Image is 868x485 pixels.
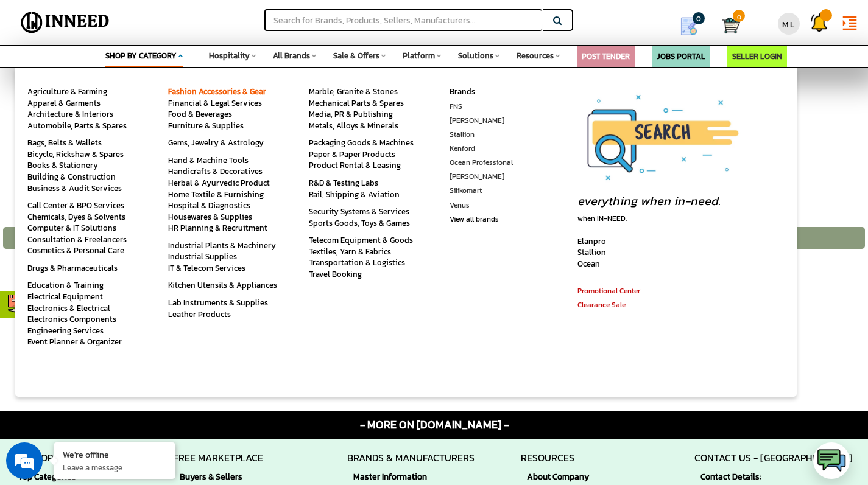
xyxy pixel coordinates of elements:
[26,153,213,276] span: We are offline. Please leave us a message.
[841,14,859,32] i: format_indent_increase
[178,375,221,391] em: Submit
[6,332,232,375] textarea: Type your message and click 'Submit'
[360,417,509,433] span: - MORE ON [DOMAIN_NAME] -
[700,471,862,483] strong: Contact Details:
[63,68,205,84] div: Leave a message
[810,13,828,32] img: Support Tickets
[105,50,177,61] span: SHOP BY CATEGORY
[200,6,229,35] div: Minimize live chat window
[732,51,782,62] a: SELLER LOGIN
[209,50,250,61] span: Hospitality
[273,50,310,61] span: All Brands
[403,50,435,61] span: Platform
[96,319,155,327] em: Driven by SalesIQ
[458,50,493,61] span: Solutions
[333,50,379,61] span: Sale & Offers
[527,471,613,483] strong: About Company
[16,7,114,38] img: Inneed.Market
[180,471,307,483] strong: Buyers & Sellers
[517,50,554,61] span: Resources
[722,12,730,39] a: Cart 0
[63,462,166,473] p: Leave a message
[665,12,722,40] a: my Quotes 0
[105,62,183,69] div: Space
[733,10,745,22] span: 0
[680,17,698,35] img: Show My Quotes
[693,12,705,24] span: 0
[582,51,630,62] a: POST TENDER
[774,3,804,39] a: ML
[834,3,865,40] a: format_indent_increase
[778,13,800,35] div: ML
[63,448,166,460] div: We're offline
[722,16,740,35] img: Cart
[816,445,847,476] img: logo.png
[657,51,705,62] a: JOBS PORTAL
[804,3,834,36] a: Support Tickets
[84,319,93,327] img: salesiqlogo_leal7QplfZFryJ6FIlVepeu7OftD7mt8q6exU6-34PB8prfIgodN67KcxXM9Y7JQ_.png
[3,227,865,249] div: Brands in Cosmetics & Personal Care Category
[264,9,542,31] input: Search for Brands, Products, Sellers, Manufacturers...
[21,73,51,80] img: logo_Zg8I0qSkbAqR2WFHt3p6CTuqpyXMFPubPcD2OT02zFN43Cy9FUNNG3NEPhM_Q1qe_.png
[353,471,468,483] strong: Master Information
